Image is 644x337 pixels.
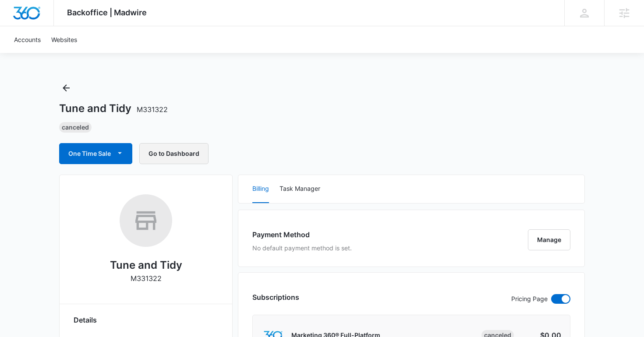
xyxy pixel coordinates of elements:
a: Accounts [9,26,46,53]
span: Details [74,315,97,325]
h1: Tune and Tidy [59,102,168,115]
span: M331322 [137,105,168,114]
button: Manage [528,229,570,250]
button: One Time Sale [59,143,132,164]
div: Canceled [59,122,92,133]
button: Billing [252,175,269,203]
p: No default payment method is set. [252,243,352,253]
p: M331322 [131,273,162,284]
h3: Payment Method [252,229,352,240]
button: Back [59,81,73,95]
a: Websites [46,26,82,53]
p: Pricing Page [511,294,548,304]
button: Task Manager [280,175,320,203]
h2: Tune and Tidy [110,257,182,273]
button: Go to Dashboard [139,143,209,164]
span: Backoffice | Madwire [67,8,147,17]
h3: Subscriptions [252,292,299,302]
